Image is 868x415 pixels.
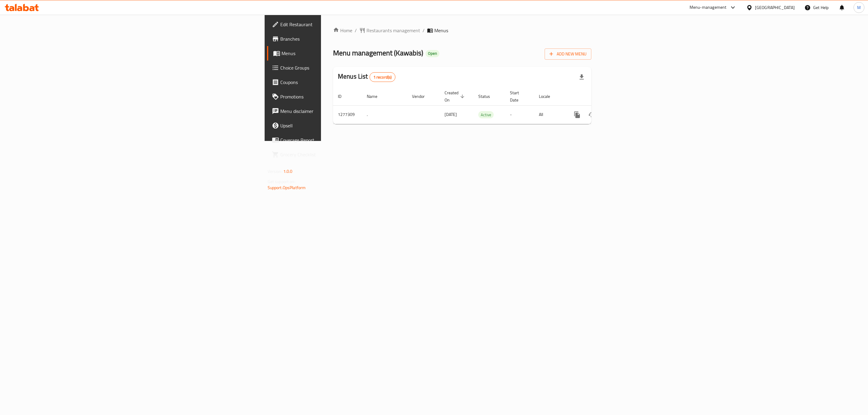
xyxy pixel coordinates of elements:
span: Locale [539,93,558,100]
span: Get support on: [268,178,295,186]
span: Name [367,93,385,100]
a: Menus [267,46,410,61]
span: Coupons [280,79,405,86]
span: Vendor [412,93,432,100]
span: ID [338,93,349,100]
a: Grocery Checklist [267,147,410,162]
a: Support.OpsPlatform [268,184,306,192]
table: enhanced table [333,87,633,124]
span: Edit Restaurant [280,21,405,28]
span: Open [426,51,439,56]
span: Menus [434,27,448,34]
div: Menu-management [690,4,727,11]
div: Export file [574,70,589,84]
a: Branches [267,32,410,46]
span: Created On [445,89,466,104]
span: Grocery Checklist [280,151,405,158]
a: Upsell [267,118,410,133]
span: Promotions [280,93,405,100]
span: Coverage Report [280,136,405,144]
span: Add New Menu [549,50,587,58]
span: Active [478,111,494,118]
nav: breadcrumb [333,27,591,34]
td: - [505,105,534,124]
a: Coverage Report [267,133,410,147]
a: Choice Groups [267,61,410,75]
a: Menu disclaimer [267,104,410,118]
span: Status [478,93,498,100]
button: Add New Menu [545,48,591,60]
button: more [570,108,584,122]
span: Upsell [280,122,405,129]
span: M [857,4,861,11]
h2: Menus List [338,72,395,82]
a: Coupons [267,75,410,89]
span: Version: [268,167,282,175]
span: [DATE] [445,111,457,118]
span: 1.0.0 [283,167,293,175]
th: Actions [565,87,633,106]
div: Open [426,50,439,57]
span: Start Date [510,89,527,104]
span: Branches [280,35,405,42]
span: 1 record(s) [370,74,395,80]
button: Change Status [584,108,599,122]
a: Edit Restaurant [267,17,410,32]
div: [GEOGRAPHIC_DATA] [755,4,795,11]
span: Menu disclaimer [280,108,405,115]
div: Total records count [370,72,396,82]
span: Menus [281,50,405,57]
td: All [534,105,565,124]
span: Choice Groups [280,64,405,71]
a: Promotions [267,89,410,104]
li: / [423,27,425,34]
